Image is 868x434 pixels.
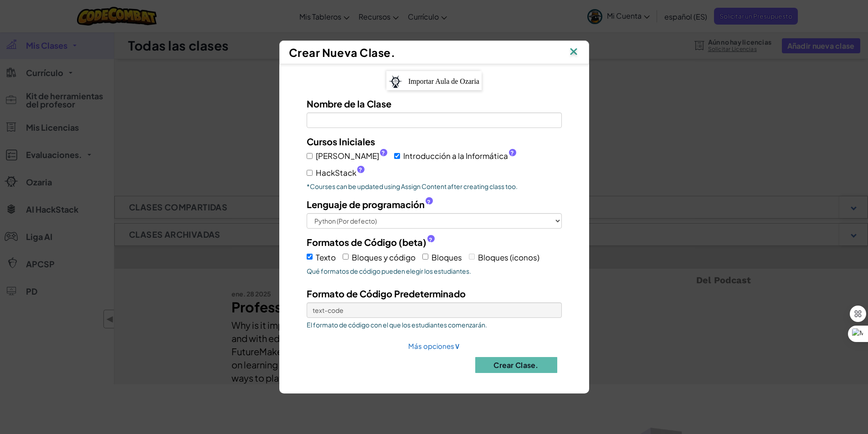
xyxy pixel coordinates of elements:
input: Texto [307,254,313,260]
span: ? [510,149,514,157]
input: [PERSON_NAME]? [307,153,313,159]
span: Bloques (iconos) [478,252,539,262]
span: ? [359,166,362,174]
img: ozaria-logo.png [389,75,402,88]
label: Cursos Iniciales [307,135,375,148]
span: ? [429,236,432,244]
span: Crear Nueva Clase. [289,46,395,59]
span: Qué formatos de código pueden elegir los estudiantes. [307,266,562,276]
span: El formato de código con el que los estudiantes comenzarán. [307,320,562,329]
span: Formato de Código Predeterminado [307,288,466,299]
span: ? [427,199,431,206]
input: Bloques (iconos) [469,254,475,260]
span: HackStack [316,166,365,179]
p: *Courses can be updated using Assign Content after creating class too. [307,182,562,191]
input: Bloques y código [343,254,349,260]
span: ∨ [454,340,460,351]
img: IconClose.svg [568,46,580,59]
span: Introducción a la Informática [403,149,516,163]
span: Importar Aula de Ozaria [408,77,479,85]
span: Bloques y código [352,252,416,262]
span: Nombre de la Clase [307,98,391,109]
button: Crear Clase. [475,357,557,373]
input: Introducción a la Informática? [394,153,400,159]
span: [PERSON_NAME] [316,149,387,163]
span: Texto [316,252,336,262]
span: Formatos de Código (beta) [307,235,426,249]
a: Más opciones [408,342,460,350]
input: HackStack? [307,170,313,176]
span: Bloques [431,252,462,262]
input: Bloques [422,254,428,260]
span: Lenguaje de programación [307,198,425,211]
span: ? [381,149,385,157]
